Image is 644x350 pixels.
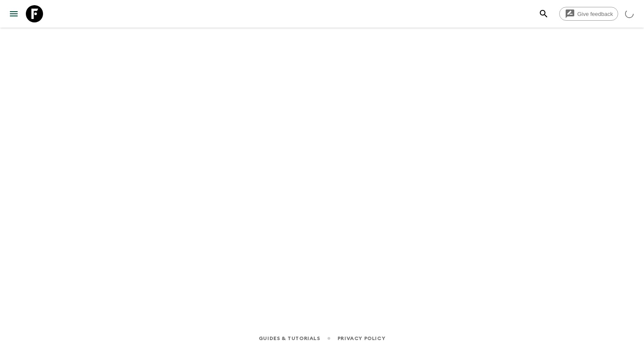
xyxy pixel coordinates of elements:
[5,5,22,22] button: menu
[337,334,385,343] a: Privacy Policy
[559,7,618,21] a: Give feedback
[573,11,618,17] span: Give feedback
[259,334,320,343] a: Guides & Tutorials
[535,5,552,22] button: search adventures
